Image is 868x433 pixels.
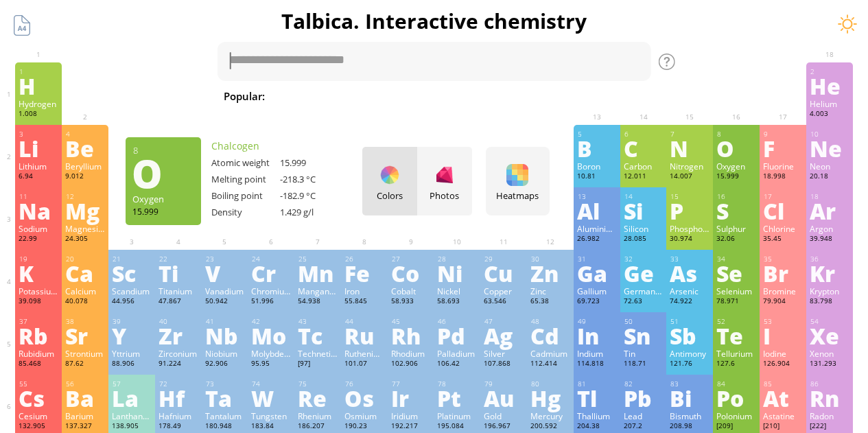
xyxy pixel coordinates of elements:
[392,379,431,388] div: 77
[19,98,58,109] div: Hydrogen
[65,223,105,234] div: Magnesium
[298,410,338,421] div: Rhenium
[206,379,245,388] div: 73
[438,255,477,264] div: 28
[810,387,849,409] div: Rn
[578,192,617,201] div: 13
[205,325,245,347] div: Nb
[437,387,477,409] div: Pt
[437,325,477,347] div: Pd
[112,348,152,359] div: Yttrium
[716,161,756,172] div: Oxygen
[484,317,524,326] div: 47
[112,296,152,307] div: 44.956
[670,172,709,183] div: 14.007
[344,387,384,409] div: Os
[810,161,849,172] div: Neon
[670,379,709,388] div: 83
[298,421,338,432] div: 186.207
[624,359,664,370] div: 118.71
[624,223,664,234] div: Silicon
[530,325,570,347] div: Cd
[484,359,524,370] div: 107.868
[810,410,849,421] div: Radon
[19,255,58,264] div: 19
[624,161,664,172] div: Carbon
[251,262,291,284] div: Cr
[19,410,58,421] div: Cesium
[810,98,849,109] div: Helium
[531,379,570,388] div: 80
[670,223,709,234] div: Phosphorus
[205,387,245,409] div: Ta
[764,192,803,201] div: 17
[810,137,849,159] div: Ne
[159,387,198,409] div: Hf
[206,255,245,264] div: 23
[670,130,709,139] div: 7
[344,325,384,347] div: Ru
[159,325,198,347] div: Zr
[624,285,664,296] div: Germanium
[211,173,280,185] div: Melting point
[624,317,664,326] div: 50
[298,317,338,326] div: 43
[159,359,198,370] div: 91.224
[66,379,105,388] div: 56
[298,285,338,296] div: Manganese
[577,161,617,172] div: Boron
[391,387,431,409] div: Ir
[112,325,152,347] div: Y
[251,296,291,307] div: 51.996
[484,379,524,388] div: 79
[577,421,617,432] div: 204.38
[252,255,291,264] div: 24
[344,421,384,432] div: 190.23
[19,192,58,201] div: 11
[810,192,849,201] div: 18
[670,262,709,284] div: As
[577,200,617,222] div: Al
[810,67,849,76] div: 2
[810,379,849,388] div: 86
[670,255,709,264] div: 33
[624,255,664,264] div: 32
[133,144,194,156] div: 8
[298,325,338,347] div: Tc
[252,379,291,388] div: 74
[113,317,152,326] div: 39
[65,387,105,409] div: Ba
[484,410,524,421] div: Gold
[810,296,849,307] div: 83.798
[624,172,664,183] div: 12.011
[298,359,338,370] div: [97]
[716,325,756,347] div: Te
[810,255,849,264] div: 36
[280,189,349,202] div: -182.9 °C
[717,379,756,388] div: 84
[159,379,198,388] div: 72
[530,348,570,359] div: Cadmium
[764,130,803,139] div: 9
[251,348,291,359] div: Molybdenum
[763,359,803,370] div: 126.904
[624,379,664,388] div: 82
[19,137,58,159] div: Li
[716,223,756,234] div: Sulphur
[624,296,664,307] div: 72.63
[211,156,280,169] div: Atomic weight
[251,410,291,421] div: Tungsten
[763,200,803,222] div: Cl
[19,161,58,172] div: Lithium
[437,262,477,284] div: Ni
[159,317,198,326] div: 40
[577,172,617,183] div: 10.81
[344,296,384,307] div: 55.845
[345,317,384,326] div: 44
[19,130,58,139] div: 3
[716,359,756,370] div: 127.6
[159,296,198,307] div: 47.867
[205,410,245,421] div: Tantalum
[65,359,105,370] div: 87.62
[19,223,58,234] div: Sodium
